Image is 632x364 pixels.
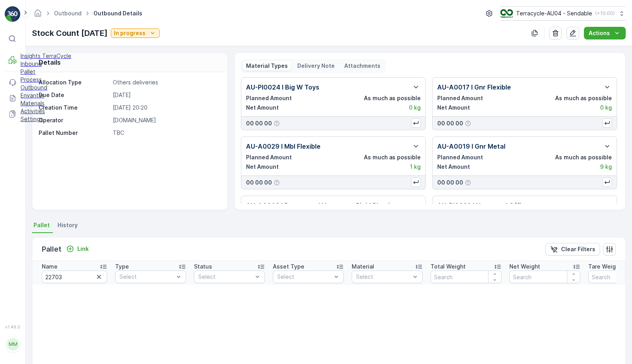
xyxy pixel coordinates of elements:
[589,29,610,37] p: Actions
[21,115,71,123] a: Settings
[5,325,21,329] span: v 1.49.0
[42,263,58,271] p: Name
[21,107,71,115] a: Activities
[509,271,580,283] input: Search
[465,179,471,186] div: Help Tooltip Icon
[516,9,592,17] p: Terracycle-AU04 - Sendable
[431,271,501,283] input: Search
[39,78,110,86] p: Allocation Type
[500,6,626,21] button: Terracycle-AU04 - Sendable(+10:00)
[555,153,612,161] p: As much as possible
[246,62,288,70] p: Material Types
[77,245,89,253] p: Link
[21,76,71,84] a: Process
[7,338,19,351] div: MM
[364,94,421,102] p: As much as possible
[34,221,50,229] span: Pallet
[437,163,470,171] p: Net Amount
[194,263,212,271] p: Status
[39,91,110,99] p: Due Date
[410,163,421,171] p: 1 kg
[600,163,612,171] p: 9 kg
[437,82,511,92] p: AU-A0017 I Gnr Flexible
[600,104,612,112] p: 0 kg
[113,104,219,112] p: [DATE] 20:20
[39,116,110,124] p: Operator
[273,263,304,271] p: Asset Type
[111,28,160,38] button: In progress
[465,120,471,127] div: Help Tooltip Icon
[54,10,82,17] a: Outbound
[113,78,219,86] p: Others deliveries
[509,263,540,271] p: Net Weight
[588,263,621,271] p: Tare Weight
[92,9,144,17] span: Outbound Details
[246,119,272,127] p: 00 00 00
[437,153,483,161] p: Planned Amount
[198,273,253,281] p: Select
[246,163,279,171] p: Net Amount
[437,179,463,187] p: 00 00 00
[246,179,272,187] p: 00 00 00
[34,12,42,19] a: Homepage
[113,129,219,137] p: TBC
[437,142,505,151] p: AU-A0019 I Gnr Metal
[356,273,410,281] p: Select
[21,60,71,68] a: Inbound
[115,263,129,271] p: Type
[437,119,463,127] p: 00 00 00
[274,120,280,127] div: Help Tooltip Icon
[437,201,529,210] p: AU-PI0032 I Home and Office
[42,271,107,283] input: Search
[246,153,292,161] p: Planned Amount
[409,104,421,112] p: 0 kg
[42,244,62,255] p: Pallet
[437,94,483,102] p: Planned Amount
[58,221,78,229] span: History
[274,179,280,186] div: Help Tooltip Icon
[297,62,335,70] p: Delivery Note
[21,68,71,76] a: Pallet
[500,9,513,18] img: terracycle_logo.png
[431,263,466,271] p: Total Weight
[32,27,108,39] p: Stock Count [DATE]
[5,331,21,358] button: MM
[584,27,626,39] button: Actions
[21,84,71,91] a: Outbound
[119,273,174,281] p: Select
[352,263,374,271] p: Material
[364,153,421,161] p: As much as possible
[63,244,92,254] button: Link
[5,6,21,22] img: logo
[246,142,321,151] p: AU-A0029 I Mbl Flexible
[555,94,612,102] p: As much as possible
[21,91,71,99] a: Envanter
[437,104,470,112] p: Net Amount
[246,94,292,102] p: Planned Amount
[344,62,380,70] p: Attachments
[246,104,279,112] p: Net Amount
[21,99,71,107] a: Materials
[595,10,615,17] p: ( +10:00 )
[561,245,595,253] p: Clear Filters
[113,116,219,124] p: [DOMAIN_NAME]
[113,91,219,99] p: [DATE]
[39,129,110,137] p: Pallet Number
[21,52,71,60] a: Insights TerraCycle
[545,243,600,256] button: Clear Filters
[39,104,110,112] p: Creation Time
[246,201,394,210] p: AU-A0002 I Beauty and Homecare Rigid Plastic
[114,29,145,37] p: In progress
[246,82,319,92] p: AU-PI0024 I Big W Toys
[277,273,332,281] p: Select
